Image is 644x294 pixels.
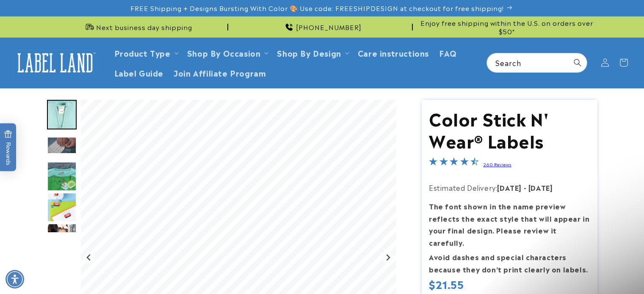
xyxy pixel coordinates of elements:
[47,137,77,154] img: null
[232,16,413,37] div: Announcement
[47,162,77,191] div: Go to slide 4
[353,43,434,63] a: Care instructions
[439,48,457,58] span: FAQ
[272,43,352,63] summary: Shop By Design
[47,223,77,253] img: Color Stick N' Wear® Labels - Label Land
[83,252,95,263] button: Previous slide
[6,270,24,289] div: Accessibility Menu
[47,192,77,222] div: Go to slide 5
[429,252,588,274] strong: Avoid dashes and special characters because they don’t print clearly on labels.
[382,252,393,263] button: Next slide
[114,47,171,58] a: Product Type
[277,47,341,58] a: Shop By Design
[47,100,77,129] div: Go to slide 2
[429,201,589,247] strong: The font shown in the name preview reflects the exact style that will appear in your final design...
[47,16,228,37] div: Announcement
[47,100,77,129] img: Pink stripes design stick on clothing label on the care tag of a sweatshirt
[416,16,597,37] div: Announcement
[358,48,429,58] span: Care instructions
[568,53,587,72] button: Search
[96,23,192,31] span: Next business day shipping
[4,130,12,165] span: Rewards
[47,131,77,160] div: Go to slide 3
[434,43,462,63] a: FAQ
[47,192,77,222] img: Color Stick N' Wear® Labels - Label Land
[130,4,504,12] span: FREE Shipping + Designs Bursting With Color 🎨 Use code: FREESHIPDESIGN at checkout for free shipp...
[114,68,164,77] span: Label Guide
[182,43,272,63] summary: Shop By Occasion
[429,107,590,151] h1: Color Stick N' Wear® Labels
[296,23,362,31] span: [PHONE_NUMBER]
[524,182,527,192] strong: -
[497,182,522,192] strong: [DATE]
[13,49,97,76] img: Label Land
[10,47,101,79] a: Label Land
[528,182,553,192] strong: [DATE]
[47,162,77,191] img: Color Stick N' Wear® Labels - Label Land
[169,63,271,82] a: Join Affiliate Program
[47,223,77,253] div: Go to slide 6
[416,19,597,35] span: Enjoy free shipping within the U.S. on orders over $50*
[187,48,261,58] span: Shop By Occasion
[531,185,636,256] iframe: Gorgias live chat conversation starters
[174,68,266,77] span: Join Affiliate Program
[466,254,636,286] iframe: Gorgias Floating Chat
[429,181,590,194] p: Estimated Delivery:
[429,158,479,168] span: 4.5-star overall rating
[109,63,169,82] a: Label Guide
[429,276,464,291] span: $21.55
[109,43,182,63] summary: Product Type
[483,161,511,167] a: 260 Reviews - open in a new tab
